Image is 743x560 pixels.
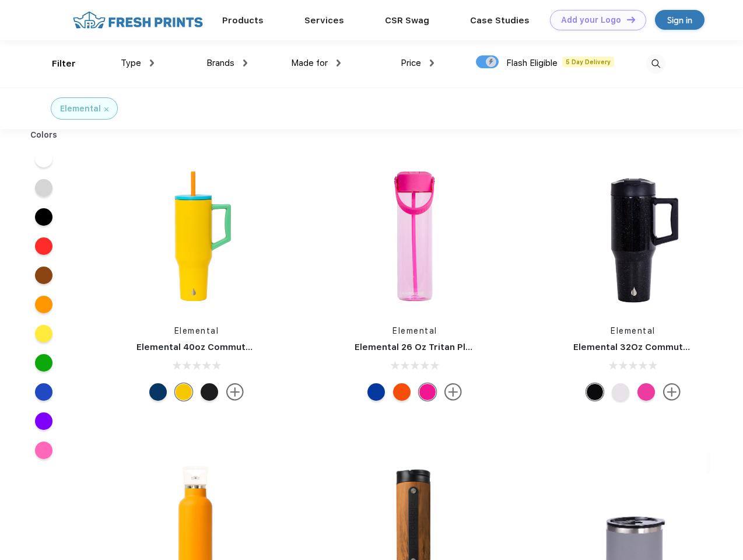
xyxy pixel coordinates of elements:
a: Sign in [655,10,705,30]
a: Services [304,15,344,26]
div: Navy [149,383,167,401]
a: CSR Swag [385,15,429,26]
div: Sign in [667,13,692,27]
span: Flash Eligible [506,58,558,68]
span: Made for [291,58,328,68]
img: dropdown.png [150,60,154,66]
img: desktop_search.svg [646,54,665,73]
img: dropdown.png [243,60,247,66]
div: Hot pink [419,383,436,401]
img: more.svg [444,383,462,401]
img: func=resize&h=266 [556,158,711,313]
span: Brands [206,58,234,68]
div: Black Speckle [586,383,604,401]
img: DT [627,16,635,23]
img: filter_cancel.svg [104,107,108,111]
div: Matte White [612,383,629,401]
a: Elemental [392,326,437,335]
div: Colors [22,129,66,141]
img: more.svg [663,383,681,401]
a: Elemental 32Oz Commuter Tumbler [573,342,732,352]
img: dropdown.png [430,60,434,66]
a: Elemental [174,326,219,335]
div: Hot Pink [637,383,655,401]
img: func=resize&h=266 [119,158,274,313]
span: Type [121,58,141,68]
span: Price [401,58,421,68]
div: Aqua Waves [367,383,385,401]
a: Elemental [611,326,656,335]
div: Good Vibes [393,383,411,401]
a: Elemental 40oz Commuter Tumbler [136,342,295,352]
img: fo%20logo%202.webp [69,10,206,30]
div: Elemental [60,103,101,115]
div: California Dreaming [201,383,218,401]
img: dropdown.png [337,60,341,66]
span: 5 Day Delivery [562,57,614,67]
div: Add your Logo [561,15,621,25]
div: Filter [52,57,76,71]
a: Products [222,15,264,26]
img: func=resize&h=266 [337,158,492,313]
img: more.svg [226,383,244,401]
a: Elemental 26 Oz Tritan Plastic Water Bottle [355,342,548,352]
div: Lemon zest [175,383,192,401]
